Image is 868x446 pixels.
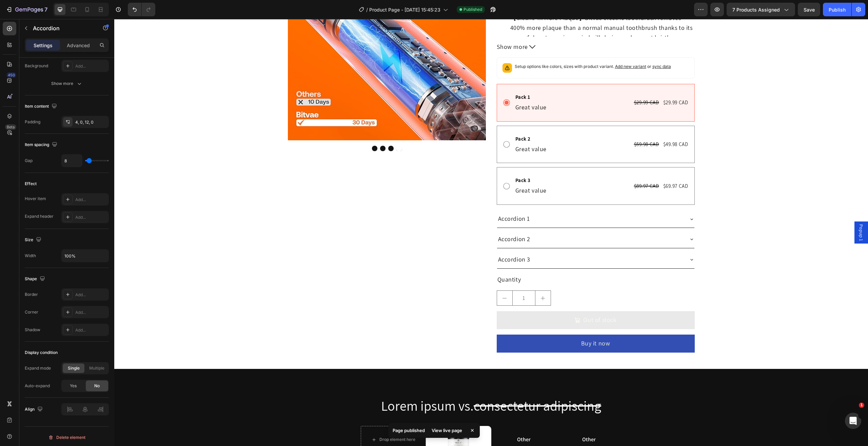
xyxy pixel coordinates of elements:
[382,316,580,334] button: Buy it now
[3,3,51,16] button: 7
[75,214,107,220] div: Add...
[382,292,580,310] button: Out of stock
[5,124,16,130] div: Beta
[727,3,795,16] button: 7 products assigned
[393,427,425,434] p: Page published
[25,274,46,284] div: Shape
[75,327,107,333] div: Add...
[382,255,580,266] div: Quantity
[282,127,288,132] button: Dot
[798,3,820,16] button: Save
[378,417,442,424] p: Other
[48,433,85,442] div: Delete element
[359,378,487,395] s: consectetur adipiscing
[25,235,43,245] div: Size
[401,125,433,135] p: Great value
[51,80,83,87] div: Show more
[744,205,750,222] span: Popup 1
[6,72,16,78] div: 450
[548,162,575,172] div: $69.97 CAD
[443,417,507,424] p: Other
[382,23,580,33] button: Show more
[519,162,546,172] div: $89.97 CAD
[25,63,48,69] div: Background
[62,250,108,262] input: Auto
[548,79,575,88] div: $29.99 CAD
[332,409,356,432] img: gempages_432750572815254551-ed277097-1547-4c82-9ab3-bfc670e67ef5.png
[75,197,107,203] div: Add...
[25,309,38,315] div: Corner
[25,213,54,219] div: Expand header
[401,84,433,93] p: Great value
[33,24,91,32] p: Accordion
[246,377,508,396] h2: Lorem ipsum vs.
[25,365,51,371] div: Expand mode
[366,6,368,13] span: /
[25,77,109,90] button: Show more
[25,405,44,414] div: Align
[25,253,36,259] div: Width
[265,418,301,423] div: Drop element here
[401,167,433,177] p: Great value
[25,291,38,298] div: Border
[44,5,47,14] p: 7
[70,383,77,389] span: Yes
[845,413,861,429] iframe: Intercom live chat
[75,292,107,298] div: Add...
[421,272,436,286] button: increment
[67,42,90,49] p: Advanced
[369,6,440,13] span: Product Page - [DATE] 15:45:23
[804,7,815,13] span: Save
[519,79,546,88] div: $29.99 CAD
[89,365,104,371] span: Multiple
[25,119,40,125] div: Padding
[383,194,417,206] div: Accordion 1
[25,158,33,164] div: Gap
[382,23,414,33] span: Show more
[383,272,398,286] button: decrement
[25,102,58,111] div: Item content
[400,44,557,51] p: Setup options like colors, sizes with product variant.
[34,42,53,49] p: Settings
[532,45,557,50] span: or
[398,272,421,286] input: quantity
[114,19,868,446] iframe: To enrich screen reader interactions, please activate Accessibility in Grammarly extension settings
[538,45,557,50] span: sync data
[829,6,846,13] div: Publish
[25,181,37,187] div: Effect
[383,235,417,247] div: Accordion 3
[25,140,59,149] div: Item spacing
[859,403,864,408] span: 1
[400,157,433,166] div: Pack 3
[469,296,502,306] div: Out of stock
[519,121,546,130] div: $59.98 CAD
[823,3,851,16] button: Publish
[25,327,40,333] div: Shadow
[94,383,100,389] span: No
[463,6,482,13] span: Published
[548,121,575,130] div: $49.98 CAD
[501,45,532,50] span: Add new variant
[383,214,417,226] div: Accordion 2
[75,309,107,316] div: Add...
[428,426,466,435] div: View live page
[25,196,46,202] div: Hover item
[62,155,82,167] input: Auto
[25,350,58,356] div: Display condition
[25,432,109,443] button: Delete element
[75,63,107,69] div: Add...
[467,320,496,329] div: Buy it now
[258,127,263,132] button: Dot
[400,115,433,125] div: Pack 2
[128,3,155,16] div: Undo/Redo
[274,127,279,132] button: Dot
[266,127,271,132] button: Dot
[400,73,433,83] div: Pack 1
[68,365,80,371] span: Single
[25,383,50,389] div: Auto-expand
[75,119,107,125] div: 4, 0, 12, 0
[732,6,780,13] span: 7 products assigned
